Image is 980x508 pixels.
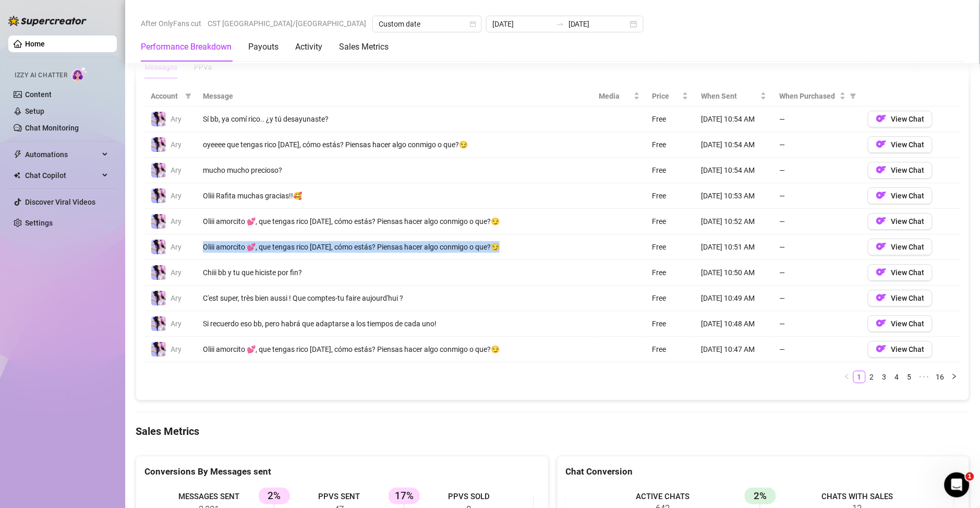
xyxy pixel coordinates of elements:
[556,20,564,28] span: swap-right
[339,41,389,53] div: Sales Metrics
[695,107,773,132] td: [DATE] 10:54 AM
[646,286,695,311] td: Free
[646,183,695,209] td: Free
[248,41,279,53] div: Payouts
[868,194,933,202] a: OFView Chat
[25,124,79,132] a: Chat Monitoring
[295,41,322,53] div: Activity
[141,41,232,53] div: Performance Breakdown
[141,16,201,31] span: After OnlyFans cut
[868,168,933,176] a: OFView Chat
[951,373,958,380] span: right
[773,234,862,260] td: —
[773,158,862,183] td: —
[948,371,961,383] li: Next Page
[876,164,887,175] img: OF
[868,239,933,255] button: OFView Chat
[695,286,773,311] td: [DATE] 10:49 AM
[194,61,212,73] div: PPVs
[25,198,95,206] a: Discover Viral Videos
[868,136,933,153] button: OFView Chat
[868,187,933,204] button: OFView Chat
[171,217,182,226] span: Ary
[868,111,933,127] button: OFView Chat
[25,146,99,163] span: Automations
[916,371,933,383] li: Next 5 Pages
[868,322,933,330] a: OFView Chat
[773,260,862,286] td: —
[144,61,177,73] div: Messages
[25,40,45,48] a: Home
[652,90,680,102] span: Price
[599,90,631,102] span: Media
[492,18,552,30] input: Start date
[773,86,862,107] th: When Purchased
[933,371,948,383] a: 16
[568,18,628,30] input: End date
[841,371,853,383] li: Previous Page
[151,342,166,357] img: Ary
[151,265,166,280] img: Ary
[25,219,53,227] a: Settings
[891,217,924,226] span: View Chat
[151,188,166,203] img: Ary
[203,318,586,329] div: Si recuerdo eso bb, pero habrá que adaptarse a los tiempos de cada uno!
[773,311,862,337] td: —
[866,371,878,383] a: 2
[144,465,540,479] div: Conversions By Messages sent
[379,16,476,32] span: Custom date
[695,183,773,209] td: [DATE] 10:53 AM
[891,115,924,123] span: View Chat
[773,209,862,234] td: —
[151,163,166,178] img: Ary
[171,243,182,251] span: Ary
[646,86,695,107] th: Price
[948,371,961,383] button: right
[854,371,865,383] a: 1
[695,158,773,183] td: [DATE] 10:54 AM
[151,240,166,254] img: Ary
[891,320,924,328] span: View Chat
[183,88,193,104] span: filter
[891,294,924,302] span: View Chat
[171,140,182,149] span: Ary
[25,90,52,99] a: Content
[868,117,933,125] a: OFView Chat
[646,107,695,132] td: Free
[876,216,887,226] img: OF
[151,90,181,102] span: Account
[891,140,924,149] span: View Chat
[646,132,695,158] td: Free
[695,132,773,158] td: [DATE] 10:54 AM
[695,260,773,286] td: [DATE] 10:50 AM
[868,213,933,230] button: OFView Chat
[876,344,887,354] img: OF
[695,86,773,107] th: When Sent
[876,318,887,328] img: OF
[844,373,850,380] span: left
[136,424,970,439] h4: Sales Metrics
[203,190,586,202] div: Oliii Rafita muchas gracias!!🥰
[556,20,564,28] span: to
[868,347,933,356] a: OFView Chat
[891,371,903,383] a: 4
[903,371,916,383] li: 5
[868,264,933,281] button: OFView Chat
[695,234,773,260] td: [DATE] 10:51 AM
[25,107,44,115] a: Setup
[878,371,891,383] li: 3
[850,93,856,99] span: filter
[876,267,887,277] img: OF
[14,172,20,179] img: Chat Copilot
[868,290,933,306] button: OFView Chat
[876,292,887,303] img: OF
[171,268,182,277] span: Ary
[646,209,695,234] td: Free
[646,260,695,286] td: Free
[71,66,88,81] img: AI Chatter
[171,115,182,123] span: Ary
[203,267,586,278] div: Chiii bb y tu que hiciste por fin?
[171,320,182,328] span: Ary
[876,113,887,124] img: OF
